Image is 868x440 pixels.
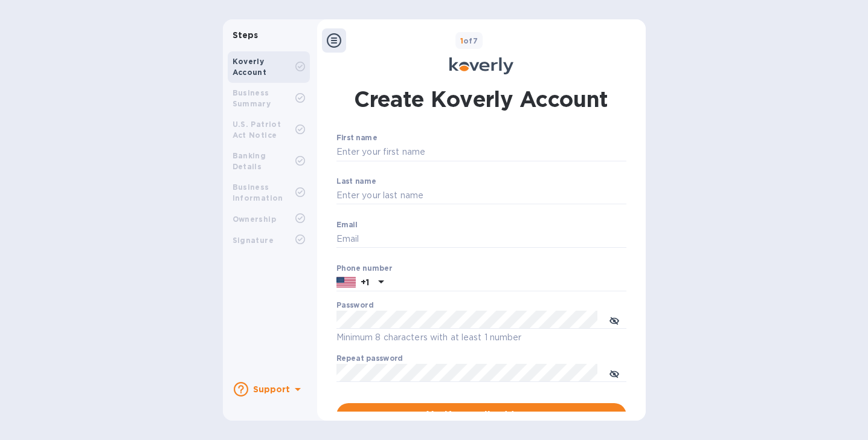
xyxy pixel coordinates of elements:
button: Verify email address [336,403,626,427]
p: +1 [361,276,369,288]
span: 1 [460,36,463,45]
h1: Create Koverly Account [354,84,608,114]
p: Minimum 8 characters with at least 1 number [336,331,626,345]
b: U.S. Patriot Act Notice [233,120,281,140]
label: Password [336,302,373,309]
b: Support [253,384,291,394]
b: Banking Details [233,151,266,171]
input: Enter your first name [336,143,626,161]
label: Last name [336,178,376,185]
b: Business Information [233,183,283,202]
label: Phone number [336,265,392,272]
img: US [336,276,356,289]
label: Email [336,221,358,228]
b: Signature [233,236,274,245]
input: Email [336,230,626,248]
b: Koverly Account [233,57,267,77]
span: Verify email address [346,408,617,422]
input: Enter your last name [336,187,626,205]
b: of 7 [460,36,478,45]
button: toggle password visibility [602,361,626,385]
label: First name [336,135,377,142]
button: toggle password visibility [602,308,626,332]
label: Repeat password [336,355,403,363]
b: Steps [233,30,259,40]
b: Business Summary [233,88,271,108]
b: Ownership [233,215,277,224]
